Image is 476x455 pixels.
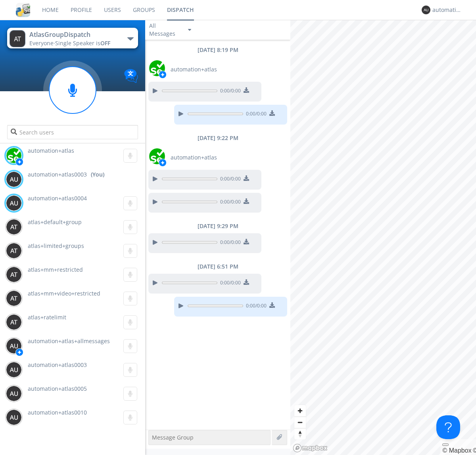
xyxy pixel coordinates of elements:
[145,263,290,271] div: [DATE] 6:51 PM
[217,279,241,288] span: 0:00 / 0:00
[432,6,462,14] div: automation+atlas0003
[442,447,471,454] a: Mapbox
[28,218,82,226] span: atlas+default+group
[145,46,290,54] div: [DATE] 8:19 PM
[6,267,22,282] img: 373638.png
[28,313,66,321] span: atlas+ratelimit
[10,30,25,47] img: 373638.png
[28,194,87,202] span: automation+atlas0004
[28,266,83,273] span: atlas+mm+restricted
[244,198,249,204] img: download media button
[7,125,138,139] input: Search users
[124,69,138,83] img: Translation enabled
[244,87,249,93] img: download media button
[55,39,110,47] span: Single Speaker is
[145,222,290,230] div: [DATE] 9:29 PM
[6,386,22,401] img: 373638.png
[91,171,104,179] div: (You)
[28,290,100,297] span: atlas+mm+video+restricted
[29,39,119,47] div: Everyone ·
[6,290,22,306] img: 373638.png
[294,428,306,440] button: Reset bearing to north
[6,362,22,378] img: 373638.png
[28,147,74,154] span: automation+atlas
[6,195,22,211] img: 373638.png
[7,28,138,48] button: AtlasGroupDispatchEveryone·Single Speaker isOFF
[28,242,84,250] span: atlas+limited+groups
[171,65,217,73] span: automation+atlas
[244,239,249,244] img: download media button
[244,279,249,285] img: download media button
[422,6,430,14] img: 373638.png
[188,29,191,31] img: caret-down-sm.svg
[294,405,306,417] button: Zoom in
[269,110,275,116] img: download media button
[145,134,290,142] div: [DATE] 9:22 PM
[171,154,217,161] span: automation+atlas
[244,175,249,181] img: download media button
[28,409,87,416] span: automation+atlas0010
[16,3,30,17] img: cddb5a64eb264b2086981ab96f4c1ba7
[28,337,110,345] span: automation+atlas+allmessages
[28,385,87,392] span: automation+atlas0005
[6,219,22,235] img: 373638.png
[243,302,267,311] span: 0:00 / 0:00
[243,110,267,119] span: 0:00 / 0:00
[28,171,87,179] span: automation+atlas0003
[6,314,22,330] img: 373638.png
[217,175,241,184] span: 0:00 / 0:00
[6,171,22,187] img: 373638.png
[149,60,165,76] img: d2d01cd9b4174d08988066c6d424eccd
[6,409,22,425] img: 373638.png
[6,338,22,354] img: 373638.png
[217,239,241,248] span: 0:00 / 0:00
[294,417,306,428] span: Zoom out
[100,39,110,47] span: OFF
[294,417,306,428] button: Zoom out
[436,415,460,439] iframe: Toggle Customer Support
[293,443,328,453] a: Mapbox logo
[6,148,22,163] img: d2d01cd9b4174d08988066c6d424eccd
[29,30,119,39] div: AtlasGroupDispatch
[28,361,87,369] span: automation+atlas0003
[442,443,449,446] button: Toggle attribution
[294,428,306,440] span: Reset bearing to north
[217,198,241,207] span: 0:00 / 0:00
[149,22,181,38] div: All Messages
[217,87,241,96] span: 0:00 / 0:00
[6,243,22,259] img: 373638.png
[149,148,165,164] img: d2d01cd9b4174d08988066c6d424eccd
[269,302,275,308] img: download media button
